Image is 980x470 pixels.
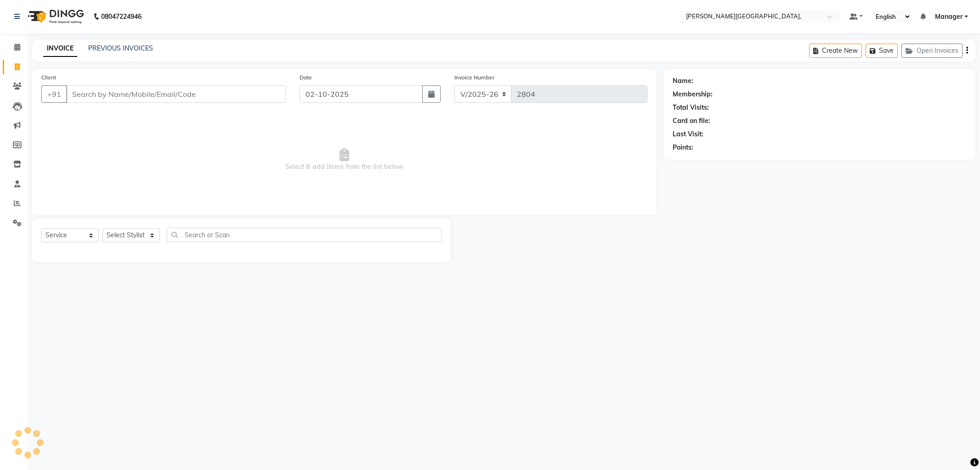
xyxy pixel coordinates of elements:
[673,129,703,139] div: Last Visit:
[41,73,56,82] label: Client
[41,85,67,103] button: +91
[866,44,898,58] button: Save
[673,90,713,99] div: Membership:
[673,143,693,152] div: Points:
[673,76,693,86] div: Name:
[935,12,963,22] span: Manager
[23,4,86,29] img: logo
[167,228,442,242] input: Search or Scan
[454,73,494,82] label: Invoice Number
[88,44,153,52] a: PREVIOUS INVOICES
[66,85,286,103] input: Search by Name/Mobile/Email/Code
[809,44,862,58] button: Create New
[901,44,963,58] button: Open Invoices
[43,40,77,57] a: INVOICE
[41,114,647,206] span: Select & add items from the list below
[101,4,142,29] b: 08047224946
[300,73,312,82] label: Date
[673,116,710,126] div: Card on file:
[673,103,709,112] div: Total Visits:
